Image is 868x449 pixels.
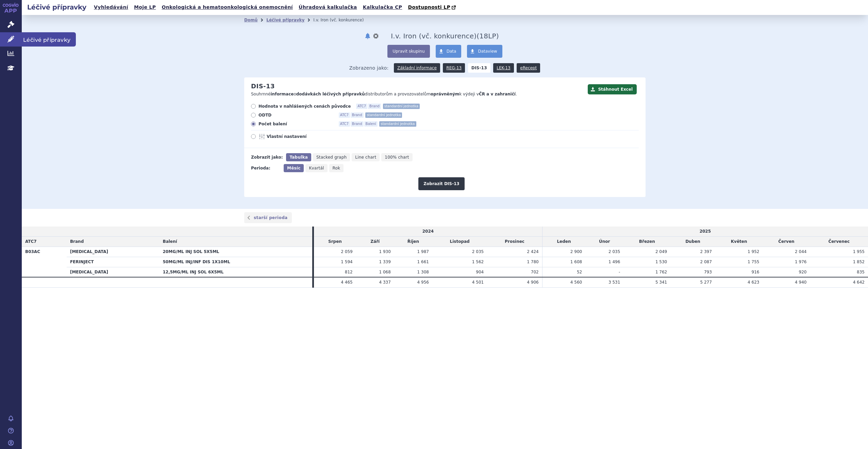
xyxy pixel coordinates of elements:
strong: informace [271,92,294,96]
a: eRecept [517,63,540,73]
span: 1 608 [570,259,582,264]
th: [MEDICAL_DATA] [67,247,160,257]
span: ( LP) [477,32,499,40]
a: Domů [244,18,257,22]
span: 4 465 [341,280,352,285]
span: 4 501 [472,280,484,285]
span: Hodnota v nahlášených cenách původce [258,104,351,109]
th: [MEDICAL_DATA] [67,267,160,277]
td: Leden [542,237,585,247]
a: Vyhledávání [92,3,130,12]
span: Rok [333,166,340,170]
span: ATC7 [356,104,367,109]
span: 1 755 [748,259,759,264]
span: 1 852 [853,259,865,264]
a: Dostupnosti LP [406,3,459,12]
span: 5 341 [655,280,667,285]
h2: DIS-13 [251,83,275,90]
span: 2 087 [700,259,712,264]
span: 904 [476,270,484,274]
a: Léčivé přípravky [266,18,304,22]
span: 1 530 [655,259,667,264]
th: 12,5MG/ML INJ SOL 6X5ML [160,267,313,277]
span: 4 560 [570,280,582,285]
span: Line chart [355,155,376,160]
span: Počet balení [258,121,333,127]
span: Dataview [478,49,497,54]
span: Měsíc [287,166,300,170]
button: Zobrazit DIS-13 [418,177,464,190]
span: 1 762 [655,270,667,274]
span: 5 277 [700,280,712,285]
span: 1 594 [341,259,352,264]
span: 916 [752,270,759,274]
span: 2 059 [341,249,352,254]
span: Tabulka [289,155,307,160]
a: Úhradová kalkulačka [297,3,359,12]
span: 18 [479,32,488,40]
div: Zobrazit jako: [251,153,283,161]
td: 2025 [542,227,868,236]
span: 2 049 [655,249,667,254]
span: Brand [351,121,364,127]
span: 1 930 [379,249,390,254]
span: 2 035 [608,249,620,254]
td: Listopad [432,237,487,247]
span: 3 531 [608,280,620,285]
span: Kvartál [309,166,324,170]
span: 793 [704,270,712,274]
td: Červen [763,237,810,247]
a: LEK-13 [493,63,514,73]
span: standardní jednotka [379,121,416,127]
span: 1 955 [853,249,865,254]
span: I.v. Iron (vč. konkurence) [391,32,477,40]
a: Kalkulačka CP [361,3,404,12]
strong: oprávněným [431,92,459,96]
span: 2 035 [472,249,484,254]
span: Data [447,49,456,54]
span: 4 940 [795,280,806,285]
span: Brand [351,112,364,118]
span: 52 [577,270,582,274]
button: notifikace [364,32,371,40]
span: standardní jednotka [383,104,420,109]
h2: Léčivé přípravky [22,2,92,12]
span: Dostupnosti LP [408,4,450,10]
span: 2 900 [570,249,582,254]
strong: ČR a v zahraničí [479,92,516,96]
td: Červenec [810,237,868,247]
span: 2 397 [700,249,712,254]
span: Balení [163,239,177,244]
a: REG-13 [443,63,465,73]
td: 2024 [314,227,542,236]
td: Březen [623,237,670,247]
span: 1 780 [527,259,538,264]
td: Duben [670,237,715,247]
span: Léčivé přípravky [22,32,76,47]
span: 835 [857,270,865,274]
span: Vlastní nastavení [267,134,341,139]
span: 702 [531,270,539,274]
a: Onkologická a hematoonkologická onemocnění [160,3,295,12]
a: Data [436,45,462,58]
span: Stacked graph [316,155,347,160]
span: ATC7 [339,112,350,118]
span: Brand [368,104,381,109]
strong: dodávkách léčivých přípravků [296,92,365,96]
p: Souhrnné o distributorům a provozovatelům k výdeji v . [251,91,584,97]
th: 20MG/ML INJ SOL 5X5ML [160,247,313,257]
td: Prosinec [487,237,542,247]
td: Září [356,237,394,247]
span: 1 562 [472,259,484,264]
div: Perioda: [251,164,280,172]
span: 2 044 [795,249,806,254]
span: standardní jednotka [365,112,402,118]
span: Balení [364,121,378,127]
span: 4 642 [853,280,865,285]
span: 100% chart [385,155,409,160]
span: Zobrazeno jako: [349,63,389,73]
td: Únor [585,237,623,247]
span: Brand [70,239,84,244]
span: 4 956 [417,280,429,285]
span: 1 068 [379,270,390,274]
